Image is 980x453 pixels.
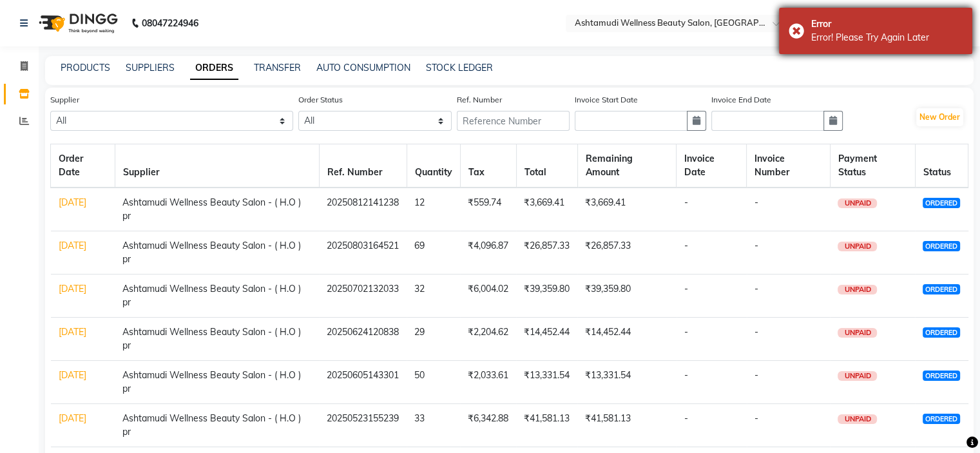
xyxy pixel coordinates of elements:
td: - [677,361,747,404]
a: TRANSFER [254,62,301,73]
td: - [677,188,747,231]
th: Tax [460,144,516,188]
a: ORDERS [190,57,238,80]
button: New Order [916,108,963,126]
span: ORDERED [923,371,960,381]
td: 20250702132033 [319,275,407,318]
span: ORDERED [923,241,960,251]
th: Payment Status [830,144,915,188]
td: 20250605143301 [319,361,407,404]
span: ORDERED [923,284,960,294]
td: Ashtamudi Wellness Beauty Salon - ( H.O ) pr [115,275,319,318]
th: Order Date [51,144,115,188]
td: ₹39,359.80 [516,275,577,318]
th: Remaining Amount [577,144,677,188]
td: - [677,275,747,318]
td: ₹26,857.33 [577,231,677,275]
label: Invoice End Date [711,94,771,106]
label: Supplier [50,94,79,106]
span: UNPAID [838,371,877,381]
td: - [677,404,747,447]
td: Ashtamudi Wellness Beauty Salon - ( H.O ) pr [115,318,319,361]
label: Invoice Start Date [575,94,638,106]
span: - [754,283,758,294]
td: Ashtamudi Wellness Beauty Salon - ( H.O ) pr [115,231,319,275]
span: - [754,326,758,338]
span: - [754,240,758,251]
td: 33 [407,404,460,447]
span: - [754,369,758,381]
a: AUTO CONSUMPTION [316,62,410,73]
td: ₹6,342.88 [460,404,516,447]
td: ₹6,004.02 [460,275,516,318]
th: Ref. Number [319,144,407,188]
label: Ref. Number [457,94,502,106]
a: [DATE] [59,412,86,424]
a: [DATE] [59,197,86,208]
td: - [677,231,747,275]
td: 20250812141238 [319,188,407,231]
th: Status [915,144,968,188]
td: ₹39,359.80 [577,275,677,318]
th: Total [516,144,577,188]
td: 29 [407,318,460,361]
label: Order Status [298,94,343,106]
td: ₹13,331.54 [577,361,677,404]
td: 32 [407,275,460,318]
td: ₹2,033.61 [460,361,516,404]
span: UNPAID [838,414,877,424]
td: 20250624120838 [319,318,407,361]
td: ₹13,331.54 [516,361,577,404]
th: Invoice Date [677,144,747,188]
img: logo [33,5,121,41]
a: STOCK LEDGER [426,62,493,73]
td: 69 [407,231,460,275]
th: Invoice Number [747,144,831,188]
span: ORDERED [923,327,960,338]
span: UNPAID [838,285,877,294]
div: Error! Please Try Again Later [811,31,963,44]
a: [DATE] [59,326,86,338]
a: PRODUCTS [61,62,110,73]
th: Quantity [407,144,460,188]
td: ₹3,669.41 [577,188,677,231]
td: Ashtamudi Wellness Beauty Salon - ( H.O ) pr [115,361,319,404]
span: ORDERED [923,414,960,424]
td: 12 [407,188,460,231]
td: ₹3,669.41 [516,188,577,231]
td: ₹559.74 [460,188,516,231]
td: - [677,318,747,361]
td: ₹14,452.44 [516,318,577,361]
span: UNPAID [838,328,877,338]
a: [DATE] [59,369,86,381]
td: ₹26,857.33 [516,231,577,275]
input: Reference Number [457,111,570,131]
td: 50 [407,361,460,404]
th: Supplier [115,144,319,188]
td: ₹2,204.62 [460,318,516,361]
span: ORDERED [923,198,960,208]
span: UNPAID [838,198,877,208]
td: ₹41,581.13 [516,404,577,447]
a: SUPPLIERS [126,62,175,73]
span: - [754,412,758,424]
a: [DATE] [59,240,86,251]
td: 20250523155239 [319,404,407,447]
span: - [754,197,758,208]
td: ₹14,452.44 [577,318,677,361]
td: Ashtamudi Wellness Beauty Salon - ( H.O ) pr [115,404,319,447]
a: [DATE] [59,283,86,294]
td: ₹4,096.87 [460,231,516,275]
span: UNPAID [838,242,877,251]
div: Error [811,17,963,31]
b: 08047224946 [142,5,198,41]
td: Ashtamudi Wellness Beauty Salon - ( H.O ) pr [115,188,319,231]
td: 20250803164521 [319,231,407,275]
td: ₹41,581.13 [577,404,677,447]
